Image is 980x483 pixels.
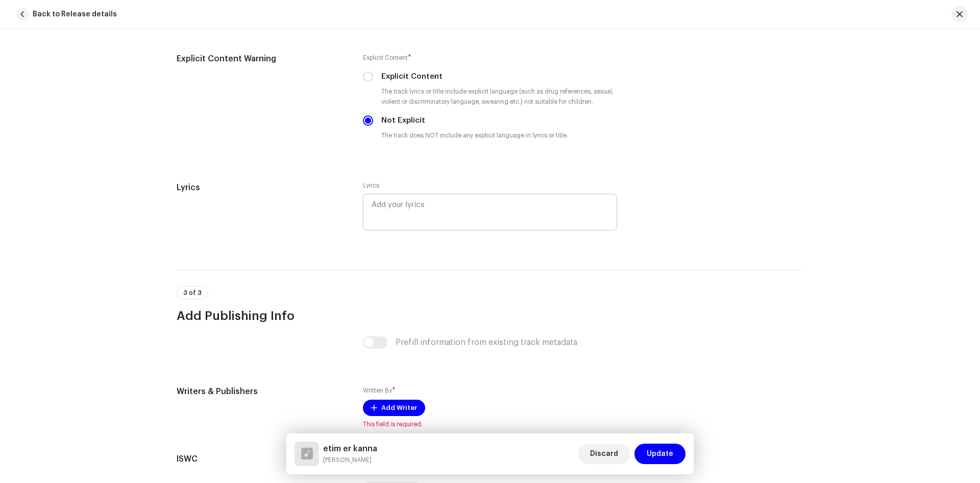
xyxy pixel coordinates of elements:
small: Explicit Content [363,53,408,63]
label: Explicit Content [381,71,443,82]
button: Update [634,444,685,464]
h3: Add Publishing Info [177,308,803,324]
small: Written By [363,387,392,394]
h5: Writers & Publishers [177,385,347,398]
button: Discard [578,444,630,464]
small: The track lyrics or title include explicit language (such as drug references, sexual, violent or ... [379,86,617,107]
h5: ISWC [177,453,347,465]
label: Not Explicit [381,115,425,126]
span: 3 of 3 [183,290,202,296]
button: Add Writer [363,400,425,416]
h5: etim er kanna [323,443,377,455]
small: etim er kanna [323,455,377,465]
span: Discard [590,444,618,464]
h5: Lyrics [177,181,347,194]
span: Add Writer [381,398,417,418]
span: This field is required. [363,420,617,428]
span: Update [647,444,673,464]
label: Lyrics [363,181,379,190]
small: The track does NOT include any explicit language in lyrics or title. [379,130,570,141]
h5: Explicit Content Warning [177,53,347,65]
